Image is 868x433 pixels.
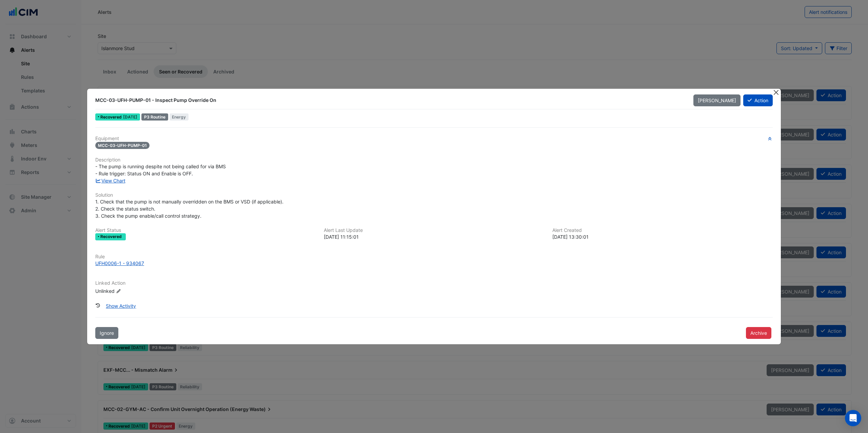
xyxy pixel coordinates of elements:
a: UFH0006-1 - 934067 [95,260,773,267]
h6: Equipment [95,136,773,142]
fa-icon: Edit Linked Action [116,288,121,294]
span: Wed 20-Aug-2025 11:15 IST [123,114,137,120]
h6: Alert Status [95,228,316,233]
div: [DATE] 13:30:01 [552,233,773,240]
div: [DATE] 11:15:01 [324,233,544,240]
button: Ignore [95,327,118,339]
button: Show Activity [101,300,140,312]
h6: Rule [95,254,773,260]
span: Energy [170,113,189,121]
div: Unlinked [95,287,177,294]
span: Recovered [100,235,123,239]
h6: Alert Last Update [324,228,544,233]
a: View Chart [95,178,125,183]
button: [PERSON_NAME] [693,94,741,106]
span: - The pump is running despite not being called for via BMS - Rule trigger: Status ON and Enable i... [95,164,226,176]
span: 1. Check that the pump is not manually overridden on the BMS or VSD (if applicable). 2. Check the... [95,199,283,219]
div: P3 Routine [141,113,168,121]
span: [PERSON_NAME] [698,98,736,103]
h6: Linked Action [95,280,773,286]
div: MCC-03-UFH-PUMP-01 - Inspect Pump Override On [95,97,685,104]
div: Open Intercom Messenger [845,410,861,426]
span: MCC-03-UFH-PUMP-01 [95,142,150,149]
button: Action [743,94,773,106]
h6: Alert Created [552,228,773,233]
span: Ignore [100,330,114,336]
h6: Solution [95,192,773,198]
button: Close [772,89,780,96]
div: UFH0006-1 - 934067 [95,260,144,267]
span: Recovered [100,115,123,119]
button: Archive [746,327,771,339]
h6: Description [95,157,773,163]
